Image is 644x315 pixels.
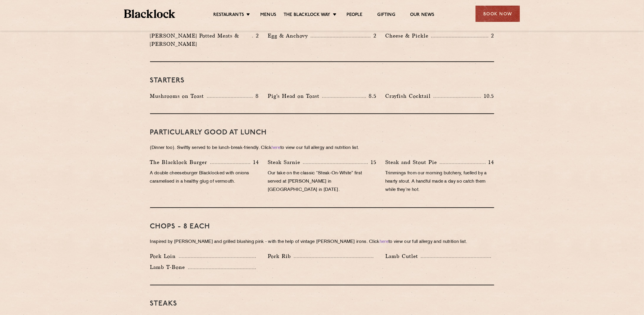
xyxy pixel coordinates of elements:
p: Pig's Head on Toast [268,92,322,100]
p: 14 [250,158,259,166]
p: 8 [253,92,259,100]
p: Pork Loin [150,252,179,260]
p: Cheese & Pickle [385,32,431,40]
p: 15 [368,158,376,166]
a: Menus [260,12,276,19]
p: The Blacklock Burger [150,158,210,166]
h3: Steaks [150,300,494,308]
p: Trimmings from our morning butchery, fuelled by a hearty stout. A handful made a day so catch the... [385,169,494,194]
a: The Blacklock Way [284,12,330,19]
p: 2 [253,32,259,40]
p: Pork Rib [268,252,294,260]
h3: Starters [150,77,494,85]
p: Mushrooms on Toast [150,92,207,100]
p: Lamb Cutlet [385,252,421,260]
a: Restaurants [213,12,244,19]
a: Our News [410,12,435,19]
p: 8.5 [366,92,377,100]
a: People [347,12,363,19]
p: [PERSON_NAME] Potted Meats & [PERSON_NAME] [150,32,252,48]
a: here [380,240,388,244]
p: 2 [488,32,494,40]
p: Steak and Stout Pie [385,158,440,166]
p: 10.5 [481,92,494,100]
p: Egg & Anchovy [268,32,311,40]
p: (Dinner too). Swiftly served to be lunch-break-friendly. Click to view our full allergy and nutri... [150,144,494,152]
a: Gifting [378,12,395,19]
p: Our take on the classic “Steak-On-White” first served at [PERSON_NAME] in [GEOGRAPHIC_DATA] in [D... [268,169,376,194]
h3: PARTICULARLY GOOD AT LUNCH [150,129,494,137]
img: BL_Textured_Logo-footer-cropped.svg [124,9,175,18]
p: 14 [486,158,494,166]
p: A double cheeseburger Blacklocked with onions caramelised in a healthy glug of vermouth. [150,169,259,186]
div: Book Now [476,6,520,22]
p: Steak Sarnie [268,158,303,166]
p: Inspired by [PERSON_NAME] and grilled blushing pink - with the help of vintage [PERSON_NAME] iron... [150,238,494,246]
p: 2 [370,32,376,40]
p: Crayfish Cocktail [385,92,434,100]
h3: Chops - 8 each [150,223,494,230]
p: Lamb T-Bone [150,263,188,272]
a: here [271,146,280,150]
